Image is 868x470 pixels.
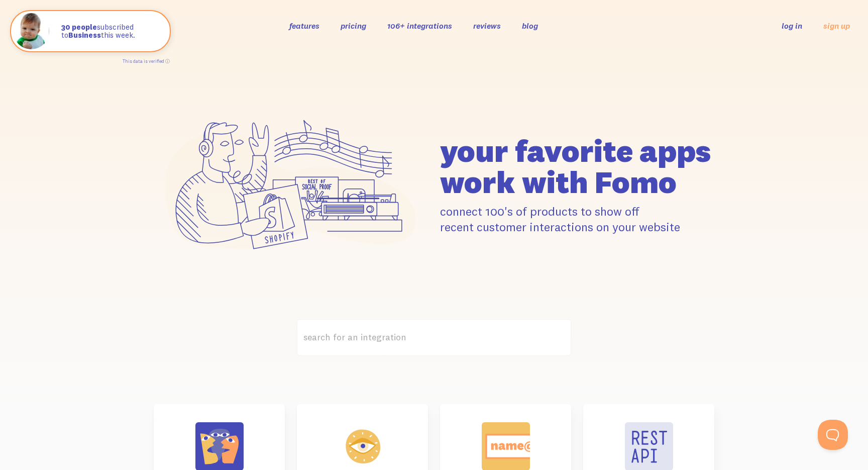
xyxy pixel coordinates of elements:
[123,58,170,64] a: This data is verified ⓘ
[818,420,848,450] iframe: Help Scout Beacon - Open
[823,21,850,31] a: sign up
[473,21,501,31] a: reviews
[440,204,714,235] p: connect 100's of products to show off recent customer interactions on your website
[341,21,366,31] a: pricing
[68,30,101,40] strong: Business
[522,21,538,31] a: blog
[289,21,319,31] a: features
[13,13,49,49] img: Fomo
[440,135,714,198] h1: your favorite apps work with Fomo
[61,23,160,40] p: subscribed to this week.
[387,21,452,31] a: 106+ integrations
[61,22,97,32] strong: 30 people
[782,21,802,31] a: log in
[297,319,571,356] label: search for an integration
